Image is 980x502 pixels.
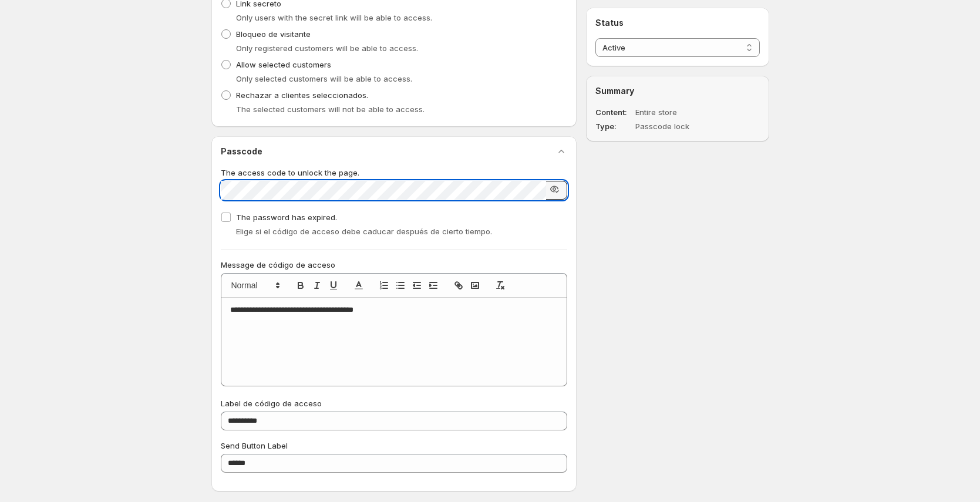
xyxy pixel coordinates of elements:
span: Only users with the secret link will be able to access. [236,13,432,22]
dd: Passcode lock [635,120,726,132]
span: Bloqueo de visitante [236,29,311,39]
span: Send Button Label [221,441,288,450]
h2: Status [595,17,759,29]
span: The access code to unlock the page. [221,168,359,177]
h2: Summary [595,85,759,97]
span: The password has expired. [236,213,337,222]
span: Elige si el código de acceso debe caducar después de cierto tiempo. [236,227,492,236]
span: Only registered customers will be able to access. [236,43,418,53]
dd: Entire store [635,106,726,118]
dt: Content: [595,106,633,118]
h2: Passcode [221,146,262,157]
span: Allow selected customers [236,60,331,69]
dt: Type: [595,120,633,132]
span: Label de código de acceso [221,399,322,408]
p: Message de código de acceso [221,259,568,271]
span: Only selected customers will be able to access. [236,74,412,83]
span: The selected customers will not be able to access. [236,105,425,114]
span: Rechazar a clientes seleccionados. [236,90,368,100]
